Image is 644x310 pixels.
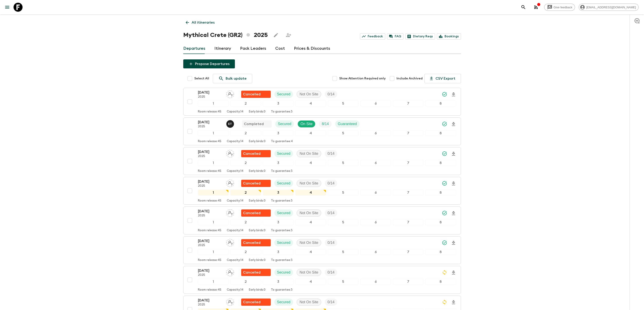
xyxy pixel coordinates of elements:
[243,92,261,97] p: Cancelled
[437,33,461,40] a: Bookings
[360,279,391,285] div: 6
[451,240,456,246] svg: Download Onboarding
[393,160,424,166] div: 7
[226,121,235,125] span: Elisavet Titanos
[230,219,261,225] div: 2
[243,299,261,305] p: Cancelled
[328,181,335,186] p: 0 / 14
[300,210,318,216] p: Not On Site
[451,121,456,127] svg: Download Onboarding
[274,180,293,187] div: Secured
[274,209,293,217] div: Secured
[183,88,461,116] button: [DATE]2025Assign pack leaderFlash Pack cancellationSecuredNot On SiteTrip Fill12345678Room releas...
[300,299,318,305] p: Not On Site
[249,229,266,232] p: Early birds: 0
[325,239,337,246] div: Trip Fill
[295,279,326,285] div: 4
[274,269,293,276] div: Secured
[328,160,359,166] div: 5
[249,199,266,203] p: Early birds: 0
[442,299,447,305] svg: Sync Required - Changes detected
[360,33,385,40] a: Feedback
[198,209,223,214] p: [DATE]
[271,110,293,114] p: To guarantee: 3
[300,240,318,245] p: Not On Site
[278,121,291,127] p: Secured
[442,240,447,245] svg: Synced Successfully
[451,151,456,157] svg: Download Onboarding
[325,299,337,306] div: Trip Fill
[275,120,294,128] div: Secured
[360,101,391,106] div: 6
[271,229,293,232] p: To guarantee: 3
[249,110,266,114] p: Early birds: 0
[198,101,229,106] div: 1
[442,92,447,97] svg: Synced Successfully
[198,140,221,143] p: Room release: 45
[230,249,261,255] div: 2
[294,43,330,54] a: Prices & Discounts
[275,43,285,54] a: Cost
[425,249,456,255] div: 8
[198,249,229,255] div: 1
[227,199,243,203] p: Capacity: 14
[243,210,261,216] p: Cancelled
[198,179,223,184] p: [DATE]
[297,239,321,246] div: Not On Site
[297,269,321,276] div: Not On Site
[198,238,223,244] p: [DATE]
[298,120,315,128] div: On Site
[271,258,293,262] p: To guarantee: 3
[249,288,266,292] p: Early birds: 0
[243,181,261,186] p: Cancelled
[198,160,229,166] div: 1
[295,190,326,195] div: 4
[198,273,223,277] p: 2025
[328,151,335,156] p: 0 / 14
[295,101,326,106] div: 4
[198,130,229,136] div: 1
[230,279,261,285] div: 2
[425,279,456,285] div: 8
[277,92,291,97] p: Secured
[284,31,293,40] span: Share this itinerary
[227,288,243,292] p: Capacity: 14
[277,210,291,216] p: Secured
[263,130,293,136] div: 3
[198,229,221,232] p: Room release: 45
[263,279,293,285] div: 3
[230,101,261,106] div: 2
[241,239,271,246] div: Flash Pack cancellation
[393,130,424,136] div: 7
[198,244,223,247] p: 2025
[297,209,321,217] div: Not On Site
[243,151,261,156] p: Cancelled
[393,190,424,195] div: 7
[322,121,329,127] p: 8 / 14
[300,151,318,156] p: Not On Site
[393,219,424,225] div: 7
[192,20,215,25] p: All itineraries
[198,149,223,155] p: [DATE]
[274,150,293,157] div: Secured
[226,240,234,244] span: Assign pack leader
[198,219,229,225] div: 1
[328,210,335,216] p: 0 / 14
[198,190,229,195] div: 1
[271,199,293,203] p: To guarantee: 3
[325,150,337,157] div: Trip Fill
[425,101,456,106] div: 8
[338,121,357,127] p: Guaranteed
[300,92,318,97] p: Not On Site
[393,279,424,285] div: 7
[183,43,205,54] a: Departures
[442,181,447,186] svg: Synced Successfully
[198,110,221,114] p: Room release: 45
[243,270,261,275] p: Cancelled
[387,33,403,40] a: FAQ
[328,270,335,275] p: 0 / 14
[274,239,293,246] div: Secured
[194,76,209,81] span: Select All
[227,229,243,232] p: Capacity: 14
[295,130,326,136] div: 4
